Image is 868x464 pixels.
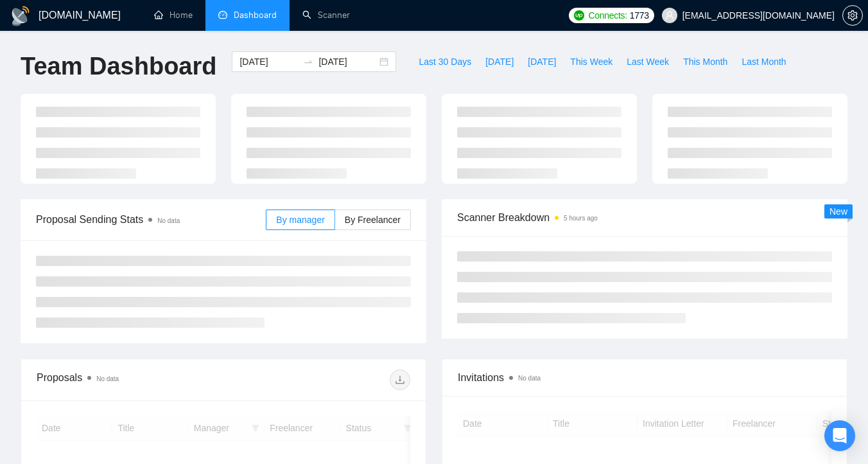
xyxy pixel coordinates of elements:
a: searchScanner [302,10,350,21]
img: upwork-logo.png [574,10,584,21]
span: Last 30 Days [419,55,471,69]
span: Proposal Sending Stats [36,211,266,228]
span: setting [843,10,862,21]
a: setting [842,10,863,21]
input: End date [318,55,377,69]
span: New [829,206,847,217]
span: This Week [570,55,612,69]
img: logo [10,6,31,26]
div: Proposals [37,370,223,390]
span: This Month [683,55,727,69]
h1: Team Dashboard [21,51,216,82]
button: [DATE] [478,51,521,72]
span: user [665,11,674,20]
input: Start date [239,55,298,69]
button: [DATE] [521,51,563,72]
time: 5 hours ago [564,215,598,222]
button: This Week [563,51,620,72]
span: swap-right [303,57,313,67]
span: Last Week [627,55,669,69]
span: No data [518,375,541,382]
span: Connects: [588,8,627,22]
button: setting [842,5,863,26]
button: This Month [676,51,734,72]
a: homeHome [154,10,193,21]
span: No data [157,217,180,224]
button: Last Week [620,51,676,72]
span: Dashboard [234,10,277,21]
div: Open Intercom Messenger [824,420,855,451]
span: [DATE] [528,55,556,69]
span: By Freelancer [345,215,401,225]
button: Last 30 Days [412,51,478,72]
span: Scanner Breakdown [457,210,832,226]
span: [DATE] [485,55,514,69]
span: dashboard [218,10,227,19]
span: Invitations [458,370,831,386]
span: No data [96,375,119,382]
span: By manager [276,215,324,225]
button: Last Month [734,51,793,72]
span: to [303,57,313,67]
span: Last Month [742,55,786,69]
span: 1773 [630,8,649,22]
